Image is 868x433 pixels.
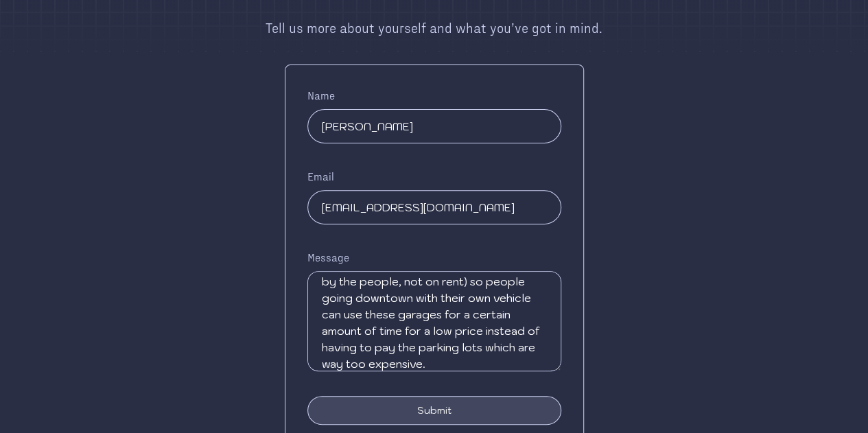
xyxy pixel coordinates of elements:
[307,87,335,104] label: Name
[307,109,561,143] input: Enter your name
[307,168,334,185] label: Email
[307,190,561,224] input: Enter your email
[152,18,716,37] div: Tell us more about yourself and what you’ve got in mind.
[307,396,561,425] button: Submit
[307,271,561,371] textarea: Build an app with a live map showing the availability of garages downtown (owned by the people, n...
[307,249,349,266] label: Message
